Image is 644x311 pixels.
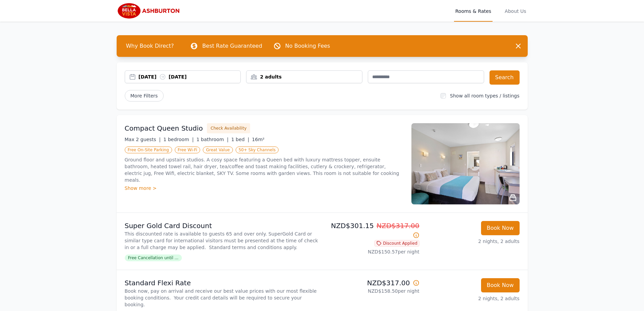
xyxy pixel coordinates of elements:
h3: Compact Queen Studio [125,124,203,133]
span: 1 bathroom | [196,137,229,142]
p: NZD$301.15 [325,221,420,240]
p: Standard Flexi Rate [125,278,319,288]
span: Free On-Site Parking [125,147,172,153]
span: Max 2 guests | [125,137,161,142]
span: Why Book Direct? [121,39,180,53]
div: Show more > [125,185,403,192]
button: Book Now [481,221,520,235]
span: 50+ Sky Channels [236,147,279,153]
p: NZD$158.50 per night [325,288,420,294]
span: Discount Applied [374,240,420,247]
p: NZD$317.00 [325,278,420,288]
p: No Booking Fees [285,42,330,50]
p: NZD$150.57 per night [325,248,420,255]
button: Check Availability [207,123,250,133]
span: 16m² [252,137,264,142]
span: Free Cancellation until ... [125,254,182,261]
span: NZD$317.00 [377,222,420,230]
span: Free Wi-Fi [175,147,200,153]
p: 2 nights, 2 adults [425,295,520,302]
div: [DATE] [DATE] [139,73,241,80]
p: Super Gold Card Discount [125,221,319,230]
p: Ground floor and upstairs studios. A cosy space featuring a Queen bed with luxury mattress topper... [125,156,403,183]
div: 2 adults [246,73,362,80]
p: Book now, pay on arrival and receive our best value prices with our most flexible booking conditi... [125,288,319,308]
span: More Filters [125,90,164,102]
p: Best Rate Guaranteed [202,42,262,50]
span: 1 bedroom | [163,137,194,142]
label: Show all room types / listings [450,93,519,98]
span: Great Value [203,147,233,153]
img: Bella Vista Ashburton [117,3,182,19]
button: Search [490,70,520,85]
button: Book Now [481,278,520,292]
p: This discounted rate is available to guests 65 and over only. SuperGold Card or similar type card... [125,230,319,251]
span: 1 bed | [231,137,249,142]
p: 2 nights, 2 adults [425,238,520,245]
